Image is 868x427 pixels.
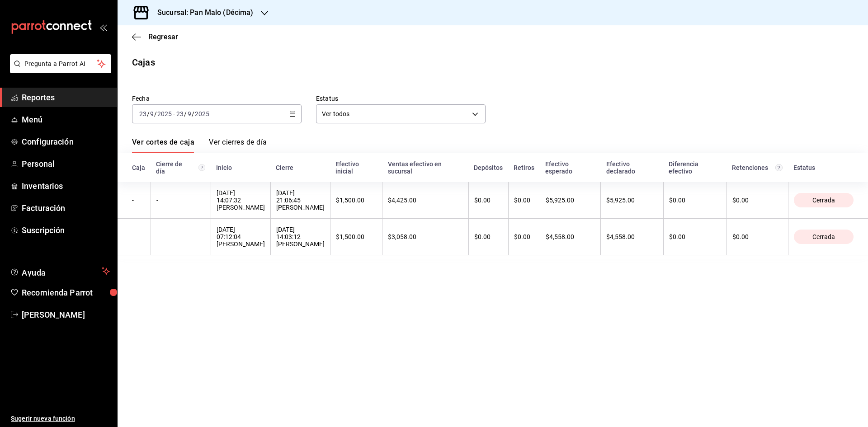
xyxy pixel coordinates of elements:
[336,197,377,204] div: $1,500.00
[132,138,267,153] div: navigation tabs
[669,160,721,175] div: Diferencia efectivo
[514,197,534,204] div: $0.00
[732,233,783,240] div: $0.00
[775,164,783,171] svg: Total de retenciones de propinas registradas
[809,233,839,240] span: Cerrada
[545,160,595,175] div: Efectivo esperado
[546,197,595,204] div: $5,925.00
[276,164,325,171] div: Cierre
[132,197,145,204] div: -
[606,233,657,240] div: $4,558.00
[209,138,267,153] a: Ver cierres de día
[217,189,265,211] div: [DATE] 14:07:32 [PERSON_NAME]
[132,95,302,102] label: Fecha
[176,110,184,117] input: --
[194,110,210,117] input: ----
[22,202,110,214] span: Facturación
[154,110,157,117] span: /
[22,286,110,299] span: Recomienda Parrot
[132,138,194,153] a: Ver cortes de caja
[388,160,463,175] div: Ventas efectivo en sucursal
[156,233,205,240] div: -
[132,33,178,41] button: Regresar
[22,136,110,148] span: Configuración
[22,158,110,170] span: Personal
[22,266,98,277] span: Ayuda
[99,23,107,31] button: open_drawer_menu
[276,189,325,211] div: [DATE] 21:06:45 [PERSON_NAME]
[11,414,110,423] span: Sugerir nueva función
[388,233,462,240] div: $3,058.00
[132,164,145,171] div: Caja
[22,113,110,126] span: Menú
[669,197,721,204] div: $0.00
[157,110,172,117] input: ----
[22,224,110,236] span: Suscripción
[335,160,377,175] div: Efectivo inicial
[24,59,97,69] span: Pregunta a Parrot AI
[132,56,155,69] div: Cajas
[187,110,192,117] input: --
[156,197,205,204] div: -
[514,233,534,240] div: $0.00
[132,233,145,240] div: -
[316,104,486,123] div: Ver todos
[336,233,377,240] div: $1,500.00
[150,7,254,18] h3: Sucursal: Pan Malo (Décima)
[732,164,783,171] div: Retenciones
[139,110,147,117] input: --
[150,110,154,117] input: --
[184,110,187,117] span: /
[276,226,325,248] div: [DATE] 14:03:12 [PERSON_NAME]
[546,233,595,240] div: $4,558.00
[793,164,854,171] div: Estatus
[217,226,265,248] div: [DATE] 07:12:04 [PERSON_NAME]
[669,233,721,240] div: $0.00
[10,54,111,73] button: Pregunta a Parrot AI
[316,95,486,102] label: Estatus
[22,91,110,103] span: Reportes
[22,309,110,321] span: [PERSON_NAME]
[216,164,265,171] div: Inicio
[198,164,205,171] svg: El número de cierre de día es consecutivo y consolida todos los cortes de caja previos en un únic...
[809,197,839,204] span: Cerrada
[148,33,178,41] span: Regresar
[474,164,503,171] div: Depósitos
[606,160,658,175] div: Efectivo declarado
[732,197,783,204] div: $0.00
[22,180,110,192] span: Inventarios
[173,110,175,117] span: -
[514,164,534,171] div: Retiros
[156,160,205,175] div: Cierre de día
[606,197,657,204] div: $5,925.00
[474,197,503,204] div: $0.00
[6,66,111,75] a: Pregunta a Parrot AI
[192,110,194,117] span: /
[147,110,150,117] span: /
[388,197,462,204] div: $4,425.00
[474,233,503,240] div: $0.00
